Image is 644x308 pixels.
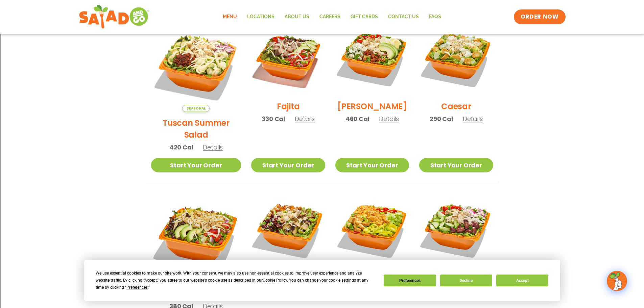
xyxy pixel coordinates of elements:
a: GIFT CARDS [345,9,383,25]
span: Preferences [126,285,148,290]
div: Move To ... [3,15,641,21]
div: Options [3,27,641,33]
a: FAQs [424,9,446,25]
div: Sign out [3,33,641,39]
div: Rename [3,39,641,45]
button: Decline [440,275,492,286]
a: Menu [218,9,242,25]
a: Careers [314,9,345,25]
a: About Us [280,9,314,25]
button: Preferences [384,275,436,286]
a: ORDER NOW [514,9,565,24]
a: Contact Us [383,9,424,25]
div: Cookie Consent Prompt [84,260,560,301]
nav: Menu [218,9,446,25]
img: new-SAG-logo-768×292 [79,3,150,30]
div: We use essential cookies to make our site work. With your consent, we may also use non-essential ... [96,270,376,291]
span: ORDER NOW [521,13,558,21]
div: Move To ... [3,45,641,51]
img: wpChatIcon [607,271,626,290]
button: Accept [496,275,548,286]
div: Sort A > Z [3,3,641,9]
div: Sort New > Old [3,9,641,15]
a: Locations [242,9,280,25]
div: Delete [3,21,641,27]
span: Cookie Policy [263,278,287,283]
